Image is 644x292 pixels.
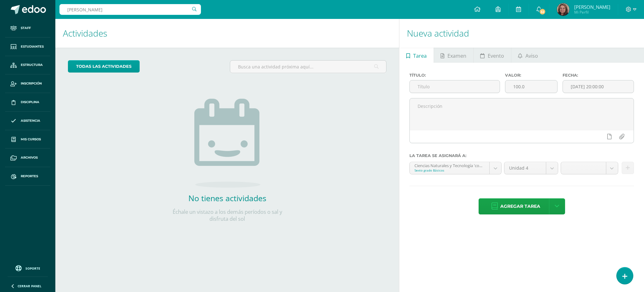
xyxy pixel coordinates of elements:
[563,73,634,78] label: Fecha:
[574,9,610,15] span: Mi Perfil
[8,264,48,272] a: Soporte
[5,130,50,149] a: Mis cursos
[409,153,634,158] label: La tarea se asignará a:
[18,284,42,288] span: Cerrar panel
[5,149,50,167] a: Archivos
[21,137,41,142] span: Mis cursos
[563,80,634,93] input: Fecha de entrega
[68,60,140,73] a: todas las Actividades
[413,48,427,63] span: Tarea
[164,193,290,203] h2: No tienes actividades
[5,167,50,186] a: Reportes
[414,168,485,172] div: Sexto grado Básicos
[5,19,50,38] a: Staff
[574,4,610,10] span: [PERSON_NAME]
[5,93,50,112] a: Disciplina
[21,62,43,67] span: Estructura
[5,56,50,75] a: Estructura
[410,80,500,93] input: Título
[21,174,38,179] span: Reportes
[21,118,40,123] span: Asistencia
[164,208,290,222] p: Échale un vistazo a los demás períodos o sal y disfruta del sol
[21,81,42,86] span: Inscripción
[474,48,511,63] a: Evento
[539,8,546,15] span: 32
[25,266,40,271] span: Soporte
[59,4,201,15] input: Busca un usuario...
[5,74,50,93] a: Inscripción
[409,73,500,78] label: Título:
[557,3,569,16] img: b20be52476d037d2dd4fed11a7a31884.png
[505,80,557,93] input: Puntos máximos
[509,162,541,174] span: Unidad 4
[407,19,636,48] h1: Nueva actividad
[21,155,38,160] span: Archivos
[63,19,391,48] h1: Actividades
[525,48,538,63] span: Aviso
[414,162,485,168] div: Ciencias Naturales y Tecnología 'compound--Ciencias Naturales y Tecnología'
[194,99,260,188] img: no_activities.png
[21,100,39,105] span: Disciplina
[410,162,501,174] a: Ciencias Naturales y Tecnología 'compound--Ciencias Naturales y Tecnología'Sexto grado Básicos
[505,73,557,78] label: Valor:
[399,48,433,63] a: Tarea
[21,26,31,31] span: Staff
[434,48,473,63] a: Examen
[511,48,545,63] a: Aviso
[488,48,504,63] span: Evento
[230,61,386,73] input: Busca una actividad próxima aquí...
[500,199,540,214] span: Agregar tarea
[447,48,466,63] span: Examen
[5,112,50,130] a: Asistencia
[5,38,50,56] a: Estudiantes
[504,162,558,174] a: Unidad 4
[21,44,44,49] span: Estudiantes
